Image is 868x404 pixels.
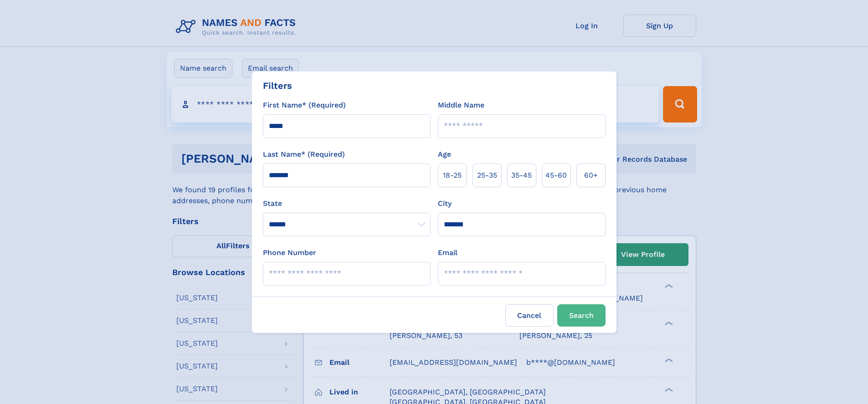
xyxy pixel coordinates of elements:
[263,247,316,258] label: Phone Number
[557,304,606,327] button: Search
[438,198,452,209] label: City
[443,170,462,181] span: 18‑25
[438,100,484,111] label: Middle Name
[263,198,431,209] label: State
[263,149,345,160] label: Last Name* (Required)
[505,304,554,327] label: Cancel
[263,79,292,92] div: Filters
[511,170,532,181] span: 35‑45
[477,170,497,181] span: 25‑35
[438,149,451,160] label: Age
[545,170,567,181] span: 45‑60
[584,170,598,181] span: 60+
[263,100,346,111] label: First Name* (Required)
[438,247,457,258] label: Email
